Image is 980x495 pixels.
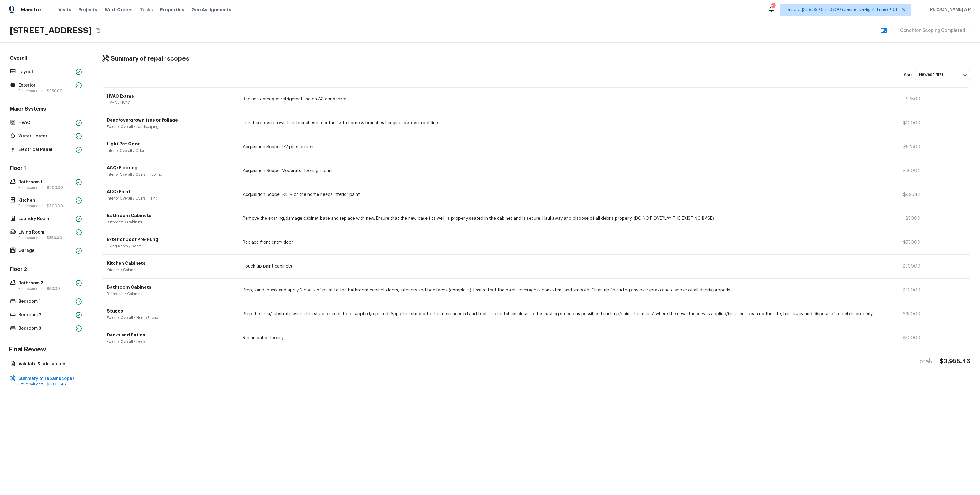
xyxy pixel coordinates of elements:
span: $300.00 [47,186,63,189]
p: $560.04 [893,168,920,174]
p: $75.00 [893,96,920,102]
p: $300.00 [893,287,920,293]
p: $650.00 [893,311,920,317]
p: Acquisition Scope: ~25% of the home needs interior paint [243,192,885,198]
h5: Overall [9,55,83,63]
p: Est. repair cost - [18,382,79,387]
span: Visits [58,7,71,13]
p: Exterior [18,82,73,88]
p: Living Room [18,229,73,235]
p: Stucco [107,308,236,314]
p: Prep the area/substrate where the stucco needs to be applied/repaired. Apply the stucoo to the ar... [243,311,885,317]
p: Touch up paint cabinets [243,263,885,269]
p: Exterior Overall / Home Facade [107,315,236,320]
p: Exterior Door Pre-Hung [107,236,236,242]
p: Trim back overgrown tree branches in contact with home & branches hanging low over roof line. [243,120,885,126]
h5: Floor 1 [9,165,83,173]
p: Kitchen Cabinets [107,260,236,266]
span: [PERSON_NAME] A P [926,7,971,13]
p: Est. repair cost - [18,235,73,240]
span: Tasks [140,8,153,12]
p: Est. repair cost - [18,286,73,291]
p: Bathroom 1 [18,179,73,185]
p: $550.00 [893,239,920,246]
p: Bathroom / Cabinets [107,220,236,225]
p: HVAC [18,120,73,126]
p: Bathroom Cabinets [107,212,236,219]
p: Decks and Patios [107,332,236,338]
p: Est. repair cost - [18,185,73,190]
p: Living Room / Doors [107,244,236,249]
p: Bathroom / Cabinets [107,291,236,296]
div: 744 [771,4,775,10]
span: $950.00 [47,89,62,93]
p: Repair patio flooring [243,335,885,341]
p: Exterior Overall / Landscaping [107,124,236,129]
p: Bathroom 2 [18,280,73,286]
p: $100.00 [893,120,920,126]
p: $575.00 [893,144,920,150]
p: $300.00 [893,263,920,269]
p: Interior Overall / Odor [107,148,236,153]
p: Remove the existing/damage cabinet base and replace with new. Ensure that the new base fits well,... [243,216,885,222]
p: Summary of repair scopes [18,376,79,382]
p: Light Pet Odor [107,141,236,147]
p: Bedroom 1 [18,298,73,305]
p: ACQ: Paint [107,189,236,195]
p: Bedroom 2 [18,312,73,318]
span: Properties [160,7,184,13]
p: Est. repair cost - [18,88,73,93]
h5: Floor 2 [9,266,83,274]
p: $300.00 [893,335,920,341]
p: HVAC / HVAC [107,100,236,105]
p: HVAC Extras [107,93,236,99]
p: $50.00 [893,216,920,222]
p: Acquisition Scope: Moderate flooring repairs [243,168,885,174]
h4: Final Review [9,346,83,354]
p: ACQ: Flooring [107,165,236,171]
h4: $3,955.46 [940,358,970,366]
p: Garage [18,248,73,254]
p: Laundry Room [18,216,73,222]
p: Exterior Overall / Deck [107,339,236,344]
p: Replace front entry door [243,239,885,246]
button: Copy Address [94,27,102,35]
p: Interior Overall / Overall Paint [107,196,236,201]
div: Newest first [915,67,970,83]
p: Layout [18,69,73,75]
p: $495.42 [893,192,920,198]
span: $550.00 [47,236,62,240]
p: Bathroom Cabinets [107,284,236,290]
p: Sort [904,73,912,77]
p: Water Heater [18,133,73,139]
p: Electrical Panel [18,147,73,153]
span: $300.00 [47,204,63,208]
span: $50.00 [47,287,60,291]
p: Replace damaged refrigerant line on AC condenser. [243,96,885,102]
p: Kitchen [18,197,73,204]
h2: [STREET_ADDRESS] [10,25,92,36]
p: Validate & add scopes [18,361,79,367]
span: Maestro [21,7,41,13]
span: Projects [78,7,97,13]
p: Kitchen / Cabinets [107,268,236,272]
h4: Summary of repair scopes [111,55,189,63]
span: Geo Assignments [191,7,231,13]
p: Bedroom 3 [18,325,73,332]
p: Dead/overgrown tree or foliage [107,117,236,123]
p: Acquisition Scope: 1-2 pets present [243,144,885,150]
p: Interior Overall / Overall Flooring [107,172,236,177]
span: Work Orders [105,7,133,13]
span: Tamp[…]3:59:59 Gmt 0700 (pacific Daylight Time) + 61 [785,7,897,13]
p: Est. repair cost - [18,204,73,208]
h5: Major Systems [9,106,83,114]
h4: Total: [916,358,932,366]
p: Prep, sand, mask and apply 2 coats of paint to the bathroom cabinet doors, interiors and box face... [243,287,885,293]
span: $3,955.46 [47,382,66,386]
